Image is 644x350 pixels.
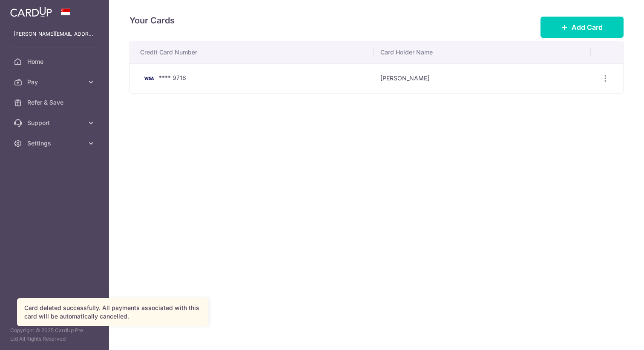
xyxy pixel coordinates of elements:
span: Support [27,119,83,127]
p: [PERSON_NAME][EMAIL_ADDRESS][DOMAIN_NAME] [14,30,95,38]
img: CardUp [10,7,52,17]
span: Refer & Save [27,98,83,107]
span: Settings [27,139,83,148]
div: Card deleted successfully. All payments associated with this card will be automatically cancelled. [24,304,201,321]
th: Card Holder Name [374,41,591,63]
td: [PERSON_NAME] [374,63,591,93]
h4: Your Cards [129,14,175,27]
button: Add Card [540,17,624,38]
img: Bank Card [140,73,157,83]
th: Credit Card Number [130,41,374,63]
span: Home [27,57,83,66]
span: Add Card [572,22,603,32]
span: Pay [27,78,83,86]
